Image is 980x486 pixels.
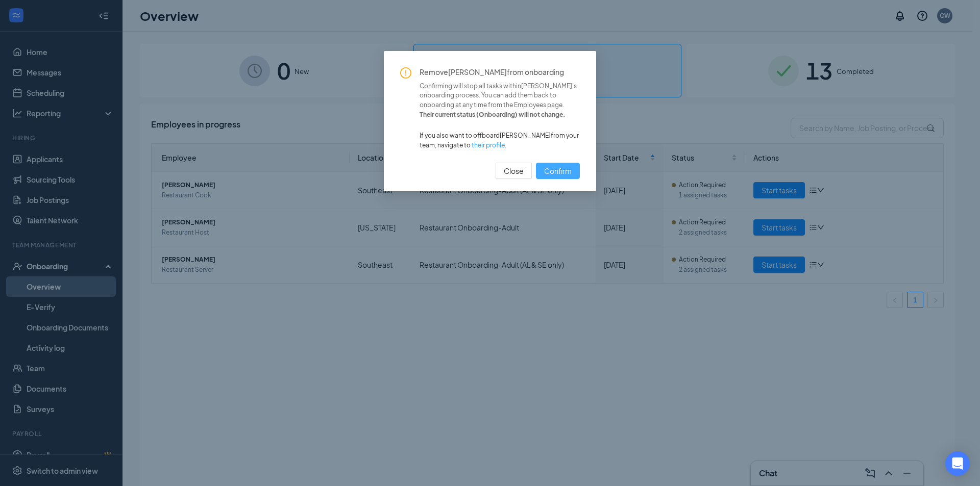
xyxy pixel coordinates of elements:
[420,67,580,78] span: Remove [PERSON_NAME] from onboarding
[420,82,580,111] span: Confirming will stop all tasks within [PERSON_NAME] 's onboarding process. You can add them back ...
[400,67,411,79] span: exclamation-circle
[472,141,505,149] a: their profile
[504,165,524,176] span: Close
[496,163,532,179] button: Close
[544,165,572,176] span: Confirm
[420,110,580,120] span: Their current status ( Onboarding ) will not change.
[536,163,580,179] button: Confirm
[420,131,580,150] span: If you also want to offboard [PERSON_NAME] from your team, navigate to .
[945,451,970,476] div: Open Intercom Messenger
